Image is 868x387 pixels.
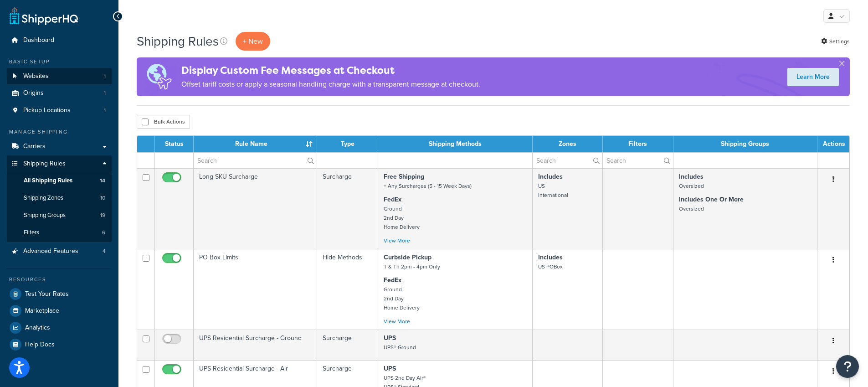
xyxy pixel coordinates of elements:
[673,136,817,152] th: Shipping Groups
[538,182,568,199] small: US International
[384,237,410,245] a: View More
[787,68,839,86] a: Learn More
[104,89,106,97] span: 1
[384,195,401,204] strong: FedEx
[317,168,378,249] td: Surcharge
[24,177,72,185] span: All Shipping Rules
[25,341,55,349] span: Help Docs
[7,224,112,241] a: Filters 6
[384,285,420,312] small: Ground 2nd Day Home Delivery
[7,207,112,224] a: Shipping Groups 19
[7,172,112,189] a: All Shipping Rules 14
[194,249,317,330] td: PO Box Limits
[100,194,105,202] span: 10
[23,143,46,150] span: Carriers
[23,36,54,44] span: Dashboard
[7,32,112,49] a: Dashboard
[24,229,39,237] span: Filters
[538,172,563,181] strong: Includes
[384,205,420,231] small: Ground 2nd Day Home Delivery
[679,205,704,213] small: Oversized
[7,155,112,242] li: Shipping Rules
[533,153,602,168] input: Search
[137,57,181,96] img: duties-banner-06bc72dcb5fe05cb3f9472aba00be2ae8eb53ab6f0d8bb03d382ba314ac3c341.png
[7,303,112,319] a: Marketplace
[7,190,112,206] a: Shipping Zones 10
[538,263,563,271] small: US POBox
[23,160,66,168] span: Shipping Rules
[836,355,859,378] button: Open Resource Center
[679,182,704,190] small: Oversized
[7,138,112,155] a: Carriers
[384,263,440,271] small: T & Th 2pm - 4pm Only
[23,89,44,97] span: Origins
[679,172,704,181] strong: Includes
[24,194,63,202] span: Shipping Zones
[104,107,106,114] span: 1
[817,136,849,152] th: Actions
[538,253,563,262] strong: Includes
[7,243,112,260] a: Advanced Features 4
[10,7,78,25] a: ShipperHQ Home
[7,102,112,119] a: Pickup Locations 1
[194,136,317,152] th: Rule Name : activate to sort column ascending
[7,68,112,85] a: Websites 1
[7,320,112,336] a: Analytics
[7,68,112,85] li: Websites
[317,249,378,330] td: Hide Methods
[384,364,396,373] strong: UPS
[194,330,317,360] td: UPS Residential Surcharge - Ground
[317,330,378,360] td: Surcharge
[104,72,106,80] span: 1
[821,35,850,48] a: Settings
[317,136,378,152] th: Type
[7,172,112,189] li: All Shipping Rules
[7,243,112,260] li: Advanced Features
[23,72,49,80] span: Websites
[384,333,396,343] strong: UPS
[24,212,66,219] span: Shipping Groups
[7,85,112,102] a: Origins 1
[7,190,112,206] li: Shipping Zones
[378,136,533,152] th: Shipping Methods
[103,248,106,255] span: 4
[603,136,673,152] th: Filters
[102,229,105,237] span: 6
[384,343,416,351] small: UPS® Ground
[181,78,480,91] p: Offset tariff costs or apply a seasonal handling charge with a transparent message at checkout.
[137,115,190,129] button: Bulk Actions
[194,168,317,249] td: Long SKU Surcharge
[7,155,112,172] a: Shipping Rules
[7,207,112,224] li: Shipping Groups
[23,107,71,114] span: Pickup Locations
[23,248,78,255] span: Advanced Features
[384,317,410,325] a: View More
[384,182,472,190] small: + Any Surcharges (5 - 15 Week Days)
[384,275,401,285] strong: FedEx
[100,177,105,185] span: 14
[384,172,424,181] strong: Free Shipping
[7,336,112,353] a: Help Docs
[137,32,219,50] h1: Shipping Rules
[236,32,270,51] p: + New
[25,324,50,332] span: Analytics
[155,136,194,152] th: Status
[25,307,59,315] span: Marketplace
[679,195,744,204] strong: Includes One Or More
[7,102,112,119] li: Pickup Locations
[7,286,112,302] a: Test Your Rates
[25,290,69,298] span: Test Your Rates
[100,212,105,219] span: 19
[7,85,112,102] li: Origins
[7,224,112,241] li: Filters
[194,153,317,168] input: Search
[603,153,673,168] input: Search
[7,58,112,66] div: Basic Setup
[384,253,431,262] strong: Curbside Pickup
